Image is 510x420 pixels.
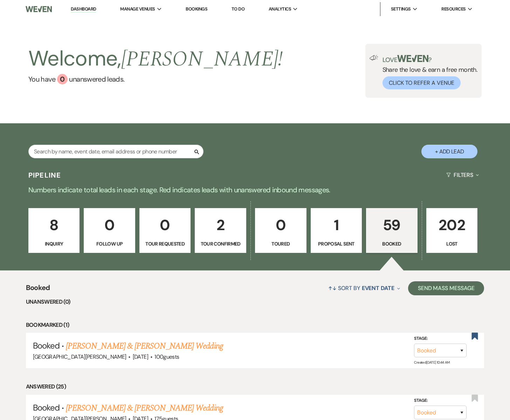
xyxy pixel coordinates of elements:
a: You have 0 unanswered leads. [28,74,283,84]
a: 0Follow Up [84,208,135,253]
span: [GEOGRAPHIC_DATA][PERSON_NAME] [33,353,126,360]
a: 2Tour Confirmed [195,208,246,253]
h3: Pipeline [28,170,61,180]
img: loud-speaker-illustration.svg [370,55,378,61]
p: 202 [431,213,473,237]
span: Created: [DATE] 10:44 AM [414,360,449,365]
p: Toured [260,240,302,248]
p: Numbers indicate total leads in each stage. Red indicates leads with unanswered inbound messages. [3,184,507,195]
div: 0 [57,74,68,84]
span: Booked [26,282,50,297]
p: Tour Confirmed [199,240,242,248]
a: 59Booked [366,208,418,253]
p: Booked [371,240,413,248]
button: Send Mass Message [408,281,484,295]
a: Bookings [186,6,207,12]
a: 8Inquiry [28,208,80,253]
a: 0Toured [255,208,306,253]
a: Dashboard [71,6,96,13]
p: Lost [431,240,473,248]
button: Filters [443,166,482,184]
img: Weven Logo [26,2,52,16]
p: 0 [260,213,302,237]
li: Answered (25) [26,382,484,391]
p: Tour Requested [144,240,186,248]
span: Booked [33,402,60,413]
a: [PERSON_NAME] & [PERSON_NAME] Wedding [66,402,223,414]
p: 2 [199,213,242,237]
span: [PERSON_NAME] ! [121,43,283,75]
a: 202Lost [426,208,478,253]
button: Sort By Event Date [325,279,402,297]
span: Settings [391,6,411,13]
h2: Welcome, [28,44,283,74]
div: Share the love & earn a free month. [378,55,478,89]
p: 8 [33,213,75,237]
span: Event Date [362,284,394,292]
button: + Add Lead [421,145,477,158]
p: Inquiry [33,240,75,248]
span: 100 guests [154,353,179,360]
p: Love ? [382,55,478,63]
span: ↑↓ [328,284,337,292]
span: [DATE] [133,353,148,360]
label: Stage: [414,397,467,404]
p: Follow Up [88,240,131,248]
input: Search by name, event date, email address or phone number [28,145,204,158]
label: Stage: [414,335,467,343]
button: Click to Refer a Venue [382,76,461,89]
a: 0Tour Requested [139,208,191,253]
span: Analytics [269,6,291,13]
p: 0 [88,213,131,237]
img: weven-logo-green.svg [397,55,428,62]
span: Booked [33,340,60,351]
a: To Do [232,6,244,12]
span: Manage Venues [120,6,155,13]
p: 1 [315,213,358,237]
a: [PERSON_NAME] & [PERSON_NAME] Wedding [66,340,223,352]
a: 1Proposal Sent [311,208,362,253]
p: 59 [371,213,413,237]
p: 0 [144,213,186,237]
li: Bookmarked (1) [26,321,484,330]
span: Resources [441,6,466,13]
li: Unanswered (0) [26,297,484,307]
p: Proposal Sent [315,240,358,248]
